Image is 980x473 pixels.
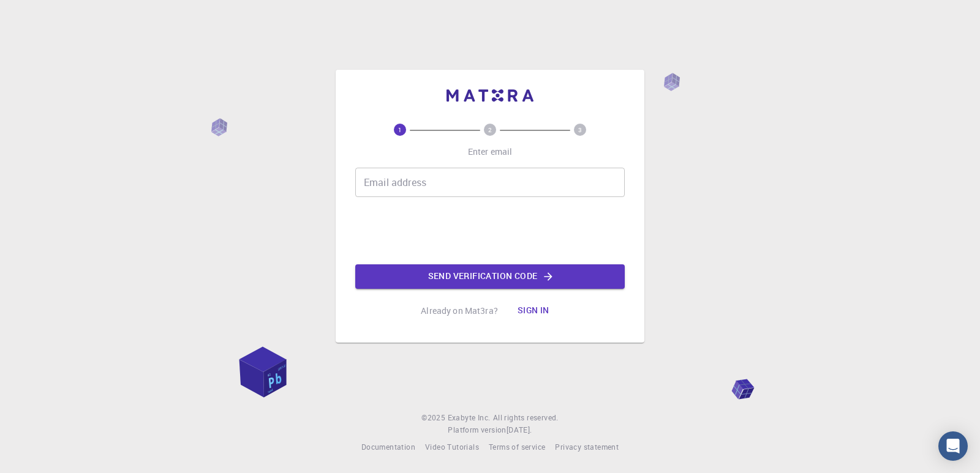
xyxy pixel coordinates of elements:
span: Video Tutorials [425,442,479,452]
a: Privacy statement [555,441,619,453]
span: Platform version [448,424,506,436]
span: © 2025 [421,412,447,424]
iframe: reCAPTCHA [397,207,583,255]
span: All rights reserved. [493,412,559,424]
span: Privacy statement [555,442,619,452]
button: Send verification code [355,264,625,289]
span: [DATE] . [507,425,532,434]
a: Video Tutorials [425,441,479,453]
span: Exabyte Inc. [448,412,491,422]
div: Open Intercom Messenger [938,431,968,461]
a: Terms of service [489,441,545,453]
text: 1 [398,125,402,134]
text: 3 [578,125,582,134]
a: [DATE]. [507,424,532,436]
span: Terms of service [489,442,545,452]
text: 2 [488,125,492,134]
a: Exabyte Inc. [448,412,491,424]
p: Already on Mat3ra? [421,305,498,317]
span: Documentation [361,442,415,452]
button: Sign in [508,299,559,323]
a: Documentation [361,441,415,453]
p: Enter email [468,146,513,158]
